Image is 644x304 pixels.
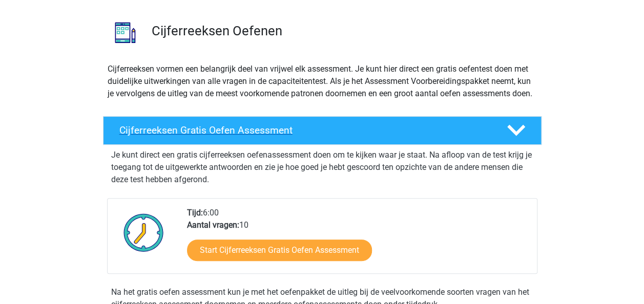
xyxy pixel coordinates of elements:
[152,23,533,39] h3: Cijferreeksen Oefenen
[108,63,537,100] p: Cijferreeksen vormen een belangrijk deel van vrijwel elk assessment. Je kunt hier direct een grat...
[187,208,203,218] b: Tijd:
[187,240,372,261] a: Start Cijferreeksen Gratis Oefen Assessment
[119,124,490,136] h4: Cijferreeksen Gratis Oefen Assessment
[111,149,533,186] p: Je kunt direct een gratis cijferreeksen oefenassessment doen om te kijken waar je staat. Na afloo...
[103,11,147,54] img: cijferreeksen
[99,116,546,145] a: Cijferreeksen Gratis Oefen Assessment
[187,220,239,230] b: Aantal vragen:
[179,207,536,273] div: 6:00 10
[118,207,170,258] img: Klok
